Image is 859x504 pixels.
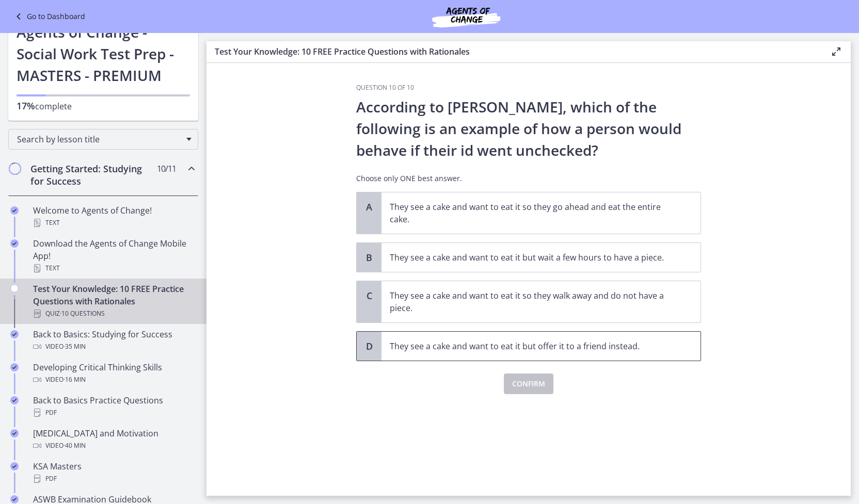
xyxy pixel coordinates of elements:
[33,460,194,485] div: KSA Masters
[33,340,194,353] div: Video
[17,134,181,145] span: Search by lesson title
[10,330,19,338] i: Completed
[363,289,375,302] span: C
[12,10,85,23] a: Go to Dashboard
[404,4,528,29] img: Agents of Change Social Work Test Prep
[33,473,194,485] div: PDF
[390,251,672,264] p: They see a cake and want to eat it but wait a few hours to have a piece.
[8,129,198,150] div: Search by lesson title
[215,45,814,58] h3: Test Your Knowledge: 10 FREE Practice Questions with Rationales
[33,283,194,320] div: Test Your Knowledge: 10 FREE Practice Questions with Rationales
[356,173,701,184] p: Choose only ONE best answer.
[10,206,19,215] i: Completed
[30,162,156,187] h2: Getting Started: Studying for Success
[17,100,35,112] span: 17%
[33,328,194,353] div: Back to Basics: Studying for Success
[60,307,105,320] span: · 10 Questions
[63,440,86,452] span: · 40 min
[10,495,19,503] i: Completed
[512,378,545,390] span: Confirm
[363,251,375,264] span: B
[33,262,194,274] div: Text
[63,340,86,353] span: · 35 min
[356,84,701,92] h3: Question 10 of 10
[33,440,194,452] div: Video
[363,201,375,213] span: A
[33,307,194,320] div: Quiz
[363,340,375,352] span: D
[504,373,553,394] button: Confirm
[10,396,19,404] i: Completed
[63,373,86,386] span: · 16 min
[10,429,19,437] i: Completed
[17,100,190,112] p: complete
[33,427,194,452] div: [MEDICAL_DATA] and Motivation
[33,237,194,274] div: Download the Agents of Change Mobile App!
[157,162,176,175] span: 10 / 11
[33,217,194,229] div: Text
[33,373,194,386] div: Video
[356,96,701,161] p: According to [PERSON_NAME], which of the following is an example of how a person would behave if ...
[33,407,194,419] div: PDF
[10,462,19,470] i: Completed
[390,289,672,314] p: They see a cake and want to eat it so they walk away and do not have a piece.
[390,340,672,352] p: They see a cake and want to eat it but offer it to a friend instead.
[17,21,190,86] h1: Agents of Change - Social Work Test Prep - MASTERS - PREMIUM
[33,204,194,229] div: Welcome to Agents of Change!
[33,394,194,419] div: Back to Basics Practice Questions
[33,361,194,386] div: Developing Critical Thinking Skills
[10,239,19,248] i: Completed
[10,363,19,371] i: Completed
[390,201,672,225] p: They see a cake and want to eat it so they go ahead and eat the entire cake.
